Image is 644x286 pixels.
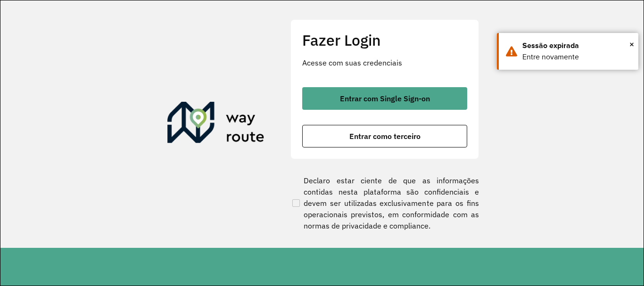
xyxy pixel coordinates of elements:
label: Declaro estar ciente de que as informações contidas nesta plataforma são confidenciais e devem se... [290,175,479,231]
div: Sessão expirada [522,40,631,51]
div: Entre novamente [522,51,631,63]
button: Close [629,37,634,51]
img: Roteirizador AmbevTech [167,102,264,147]
span: Entrar com Single Sign-on [340,95,430,102]
button: button [302,87,467,110]
span: × [629,37,634,51]
button: button [302,125,467,147]
p: Acesse com suas credenciais [302,57,467,68]
h2: Fazer Login [302,31,467,49]
span: Entrar como terceiro [349,132,421,140]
